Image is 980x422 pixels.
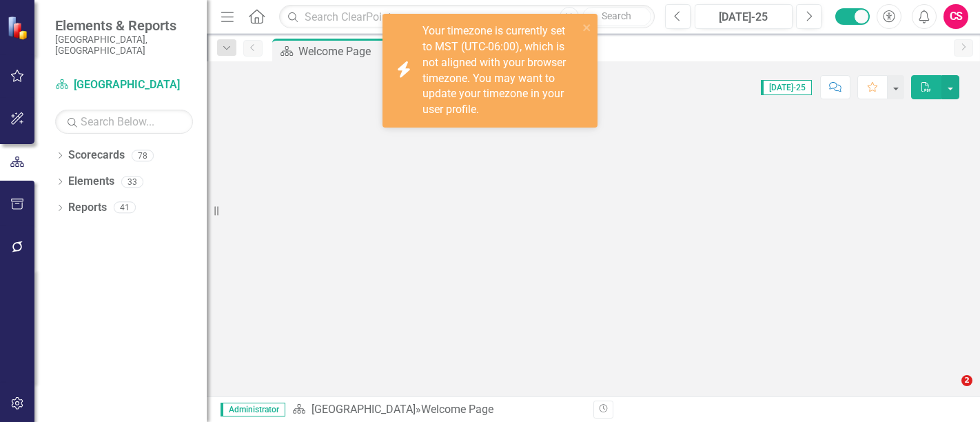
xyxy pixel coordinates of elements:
[55,77,193,93] a: [GEOGRAPHIC_DATA]
[602,10,631,21] span: Search
[68,174,114,190] a: Elements
[292,402,583,418] div: »
[700,9,788,26] div: [DATE]-25
[221,403,285,416] span: Administrator
[55,110,193,134] input: Search Below...
[582,19,592,35] button: close
[761,80,812,95] span: [DATE]-25
[114,202,136,214] div: 41
[68,148,125,163] a: Scorecards
[298,43,407,60] div: Welcome Page
[421,403,493,416] div: Welcome Page
[55,34,193,57] small: [GEOGRAPHIC_DATA], [GEOGRAPHIC_DATA]
[582,7,651,26] button: Search
[279,5,655,29] input: Search ClearPoint...
[132,150,154,161] div: 78
[943,4,968,29] button: CS
[7,15,31,39] img: ClearPoint Strategy
[121,176,143,188] div: 33
[312,403,416,416] a: [GEOGRAPHIC_DATA]
[422,23,578,118] div: Your timezone is currently set to MST (UTC-06:00), which is not aligned with your browser timezon...
[55,17,193,34] span: Elements & Reports
[68,200,107,216] a: Reports
[933,375,966,408] iframe: Intercom live chat
[695,4,793,29] button: [DATE]-25
[961,375,972,386] span: 2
